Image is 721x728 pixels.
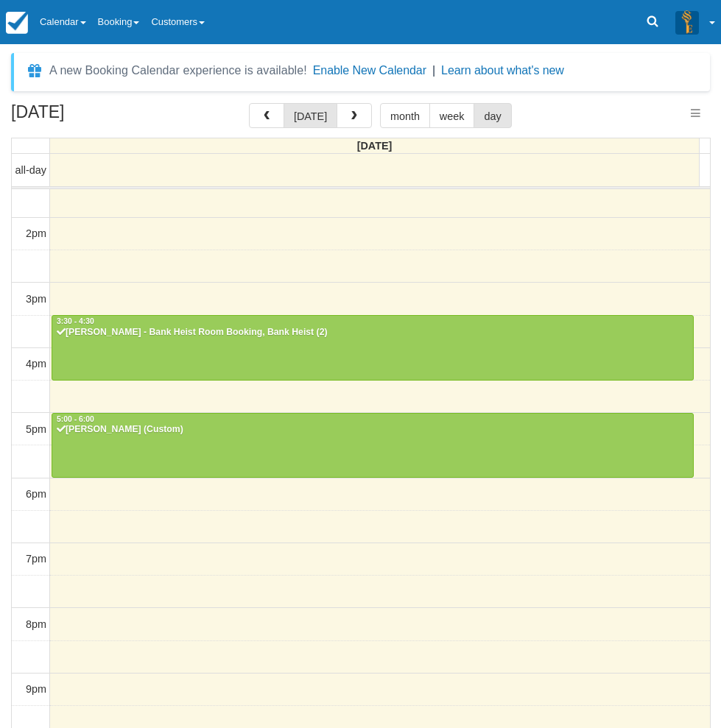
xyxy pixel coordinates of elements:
[441,64,564,77] a: Learn about what's new
[26,618,46,630] span: 8pm
[11,103,197,130] h2: [DATE]
[52,413,694,478] a: 5:00 - 6:00[PERSON_NAME] (Custom)
[675,10,699,34] img: A3
[432,64,435,77] span: |
[49,62,307,79] div: A new Booking Calendar experience is available!
[26,293,46,305] span: 3pm
[26,227,46,239] span: 2pm
[57,415,94,423] span: 5:00 - 6:00
[52,315,694,380] a: 3:30 - 4:30[PERSON_NAME] - Bank Heist Room Booking, Bank Heist (2)
[26,553,46,565] span: 7pm
[474,103,511,128] button: day
[313,63,426,78] button: Enable New Calendar
[429,103,475,128] button: week
[357,140,393,152] span: [DATE]
[26,423,46,435] span: 5pm
[284,103,337,128] button: [DATE]
[56,327,689,339] div: [PERSON_NAME] - Bank Heist Room Booking, Bank Heist (2)
[6,12,28,34] img: checkfront-main-nav-mini-logo.png
[57,317,94,325] span: 3:30 - 4:30
[56,424,689,436] div: [PERSON_NAME] (Custom)
[380,103,430,128] button: month
[15,164,46,176] span: all-day
[26,683,46,695] span: 9pm
[26,488,46,500] span: 6pm
[26,358,46,370] span: 4pm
